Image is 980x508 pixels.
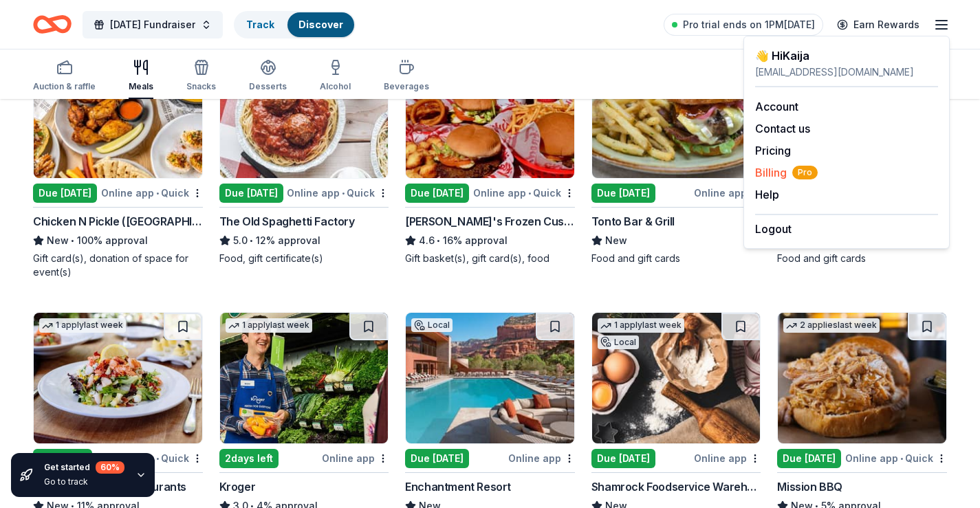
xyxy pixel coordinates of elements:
[406,313,574,443] img: Image for Enchantment Resort
[287,184,389,201] div: Online app Quick
[33,47,203,279] a: Image for Chicken N Pickle (Glendale)2 applieslast weekLocalDue [DATE]Online app•QuickChicken N P...
[34,47,202,178] img: Image for Chicken N Pickle (Glendale)
[44,461,124,474] div: Get started
[411,318,453,332] div: Local
[591,478,761,495] div: Shamrock Foodservice Warehouse
[598,335,639,349] div: Local
[186,54,216,99] button: Snacks
[33,184,97,203] div: Due [DATE]
[101,184,203,201] div: Online app Quick
[71,235,74,246] span: •
[250,235,253,246] span: •
[419,232,435,249] span: 4.6
[777,478,842,495] div: Mission BBQ
[694,184,761,201] div: Online app
[405,232,575,249] div: 16% approval
[298,19,343,30] a: Discover
[320,81,351,92] div: Alcohol
[33,81,96,92] div: Auction & raffle
[219,449,279,468] div: 2 days left
[755,64,938,80] div: [EMAIL_ADDRESS][DOMAIN_NAME]
[755,164,818,181] span: Billing
[778,313,946,443] img: Image for Mission BBQ
[39,318,126,333] div: 1 apply last week
[96,461,124,474] div: 60 %
[33,8,72,41] a: Home
[110,16,195,33] span: [DATE] Fundraiser
[405,184,469,203] div: Due [DATE]
[405,478,511,495] div: Enchantment Resort
[34,313,202,443] img: Image for Cameron Mitchell Restaurants
[83,11,223,38] button: [DATE] Fundraiser
[384,81,429,92] div: Beverages
[44,476,124,487] div: Go to track
[598,318,684,333] div: 1 apply last week
[220,313,389,443] img: Image for Kroger
[33,213,203,230] div: Chicken N Pickle ([GEOGRAPHIC_DATA])
[591,449,655,468] div: Due [DATE]
[156,188,159,199] span: •
[777,252,947,265] div: Food and gift cards
[683,16,815,33] span: Pro trial ends on 1PM[DATE]
[405,47,575,265] a: Image for Freddy's Frozen Custard & Steakburgers6 applieslast weekDue [DATE]Online app•Quick[PERS...
[320,54,351,99] button: Alcohol
[219,184,283,203] div: Due [DATE]
[219,47,389,265] a: Image for The Old Spaghetti Factory11 applieslast weekDue [DATE]Online app•QuickThe Old Spaghetti...
[233,232,248,249] span: 5.0
[591,252,761,265] div: Food and gift cards
[342,188,345,199] span: •
[226,318,312,333] div: 1 apply last week
[33,252,203,279] div: Gift card(s), donation of space for event(s)
[755,144,791,157] a: Pricing
[592,47,761,178] img: Image for Tonto Bar & Grill
[777,449,841,468] div: Due [DATE]
[219,252,389,265] div: Food, gift certificate(s)
[47,232,69,249] span: New
[33,54,96,99] button: Auction & raffle
[249,81,287,92] div: Desserts
[900,453,903,464] span: •
[219,478,256,495] div: Kroger
[845,450,947,467] div: Online app Quick
[755,164,818,181] button: BillingPro
[592,313,761,443] img: Image for Shamrock Foodservice Warehouse
[129,54,153,99] button: Meals
[219,213,355,230] div: The Old Spaghetti Factory
[605,232,627,249] span: New
[220,47,389,178] img: Image for The Old Spaghetti Factory
[755,221,792,237] button: Logout
[664,14,823,36] a: Pro trial ends on 1PM[DATE]
[591,213,675,230] div: Tonto Bar & Grill
[591,184,655,203] div: Due [DATE]
[405,252,575,265] div: Gift basket(s), gift card(s), food
[829,12,928,37] a: Earn Rewards
[755,100,798,113] a: Account
[755,120,810,137] button: Contact us
[406,47,574,178] img: Image for Freddy's Frozen Custard & Steakburgers
[792,166,818,179] span: Pro
[246,19,274,30] a: Track
[783,318,880,333] div: 2 applies last week
[234,11,356,38] button: TrackDiscover
[591,47,761,265] a: Image for Tonto Bar & GrillLocalDue [DATE]Online appTonto Bar & GrillNewFood and gift cards
[437,235,441,246] span: •
[694,450,761,467] div: Online app
[508,450,575,467] div: Online app
[405,213,575,230] div: [PERSON_NAME]'s Frozen Custard & Steakburgers
[384,54,429,99] button: Beverages
[755,186,779,203] button: Help
[129,81,153,92] div: Meals
[473,184,575,201] div: Online app Quick
[249,54,287,99] button: Desserts
[322,450,389,467] div: Online app
[186,81,216,92] div: Snacks
[528,188,531,199] span: •
[405,449,469,468] div: Due [DATE]
[219,232,389,249] div: 12% approval
[33,232,203,249] div: 100% approval
[755,47,938,64] div: 👋 Hi Kaija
